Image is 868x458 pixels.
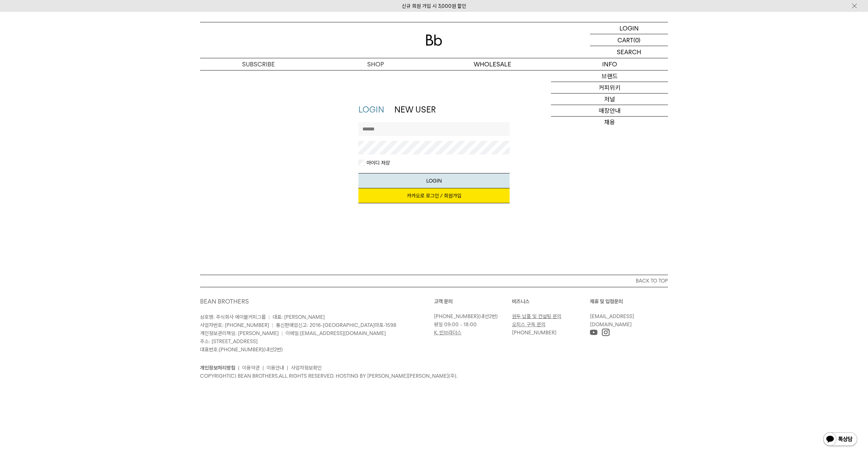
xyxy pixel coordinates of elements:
[200,347,283,353] span: 대표번호: (내선2번)
[590,34,668,46] a: CART (0)
[200,314,266,320] span: 상호명: 주식회사 에이블커피그룹
[590,297,668,306] p: 제휴 및 입점문의
[551,93,668,105] a: 저널
[358,105,384,114] a: LOGIN
[200,372,668,380] p: COPYRIGHT(C) BEAN BROTHERS. ALL RIGHTS RESERVED. HOSTING BY [PERSON_NAME][PERSON_NAME](주).
[619,22,639,34] p: LOGIN
[512,297,590,306] p: 비즈니스
[434,312,509,320] p: (내선2번)
[200,322,269,328] span: 사업자번호: [PHONE_NUMBER]
[512,321,546,328] a: 오피스 구독 문의
[300,330,386,336] a: [EMAIL_ADDRESS][DOMAIN_NAME]
[551,105,668,117] a: 매장안내
[276,322,396,328] span: 통신판매업신고: 2016-[GEOGRAPHIC_DATA]마포-1598
[434,330,461,336] a: K. 빈브라더스
[317,58,434,70] a: SHOP
[617,34,633,46] p: CART
[267,365,284,371] a: 이용안내
[512,313,561,319] a: 원두 납품 및 컨설팅 문의
[434,320,509,329] p: 평일 09:00 - 18:00
[394,105,436,114] a: NEW USER
[200,298,249,305] a: BEAN BROTHERS
[633,34,640,46] p: (0)
[402,3,466,9] a: 신규 회원 가입 시 3,000원 할인
[551,82,668,93] a: 커피위키
[823,432,858,448] img: 카카오톡 채널 1:1 채팅 버튼
[200,330,279,336] span: 개인정보관리책임: [PERSON_NAME]
[365,160,390,166] label: 아이디 저장
[262,364,264,372] li: |
[551,58,668,70] p: INFO
[219,347,263,353] a: [PHONE_NUMBER]
[358,173,510,188] button: LOGIN
[287,364,288,372] li: |
[200,275,668,287] button: BACK TO TOP
[272,322,273,328] span: |
[551,117,668,128] a: 채용
[590,313,634,328] a: [EMAIL_ADDRESS][DOMAIN_NAME]
[291,365,322,371] a: 사업자정보확인
[426,35,442,46] img: 로고
[617,46,641,58] p: SEARCH
[590,22,668,34] a: LOGIN
[200,58,317,70] a: SUBSCRIBE
[551,70,668,82] a: 브랜드
[273,314,325,320] span: 대표: [PERSON_NAME]
[238,364,239,372] li: |
[200,365,235,371] a: 개인정보처리방침
[434,58,551,70] p: WHOLESALE
[242,365,260,371] a: 이용약관
[434,313,478,319] a: [PHONE_NUMBER]
[358,188,510,203] a: 카카오로 로그인 / 회원가입
[434,297,512,306] p: 고객 문의
[512,330,556,336] a: [PHONE_NUMBER]
[200,338,258,345] span: 주소: [STREET_ADDRESS]
[269,314,270,320] span: |
[281,330,283,336] span: |
[285,330,386,336] span: 이메일:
